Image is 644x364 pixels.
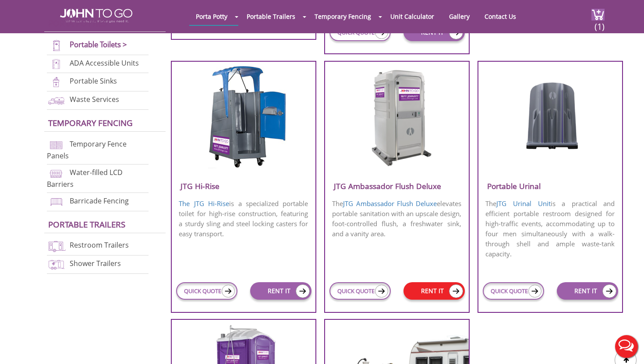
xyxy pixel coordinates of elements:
a: Gallery [442,8,476,25]
img: JTG-Ambassador-Flush-Deluxe.png.webp [355,66,439,167]
a: ADA Accessible Units [70,58,139,68]
img: ADA-units-new.png [47,58,66,70]
h3: Portable Urinal [478,179,622,193]
img: barricade-fencing-icon-new.png [47,196,66,208]
a: Waste Services [70,95,119,105]
img: icon [602,284,616,298]
img: shower-trailers-new.png [47,259,66,270]
a: Shower Trailers [70,259,121,269]
a: QUICK QUOTE [483,282,544,300]
img: water-filled%20barriers-new.png [47,168,66,179]
img: JTG-Hi-Rise-Unit.png [200,66,287,169]
a: Contact Us [478,8,523,25]
img: icon [528,285,541,297]
img: cart a [591,9,605,21]
a: JTG Ambassador Flush Deluxe [343,199,437,208]
img: waste-services-new.png [47,94,66,106]
img: portable-sinks-new.png [47,76,66,88]
img: icon [375,285,388,297]
a: Temporary Fencing [308,8,378,25]
a: Portable Trailers [240,8,302,25]
img: JTG-Urinal-Unit.png.webp [514,66,587,154]
p: The elevates portable sanitation with an upscale design, foot-controlled flush, a freshwater sink... [325,198,469,240]
a: QUICK QUOTE [176,282,237,300]
h3: JTG Hi-Rise [172,179,315,193]
a: RENT IT [403,282,465,300]
p: The is a practical and efficient portable restroom designed for high-traffic events, accommodatin... [478,198,622,260]
a: Portable Toilets > [70,39,127,49]
a: Barricade Fencing [70,196,129,206]
img: restroom-trailers-new.png [47,240,66,252]
a: Porta Potties [48,17,107,28]
a: Portable trailers [48,219,125,230]
img: JOHN to go [60,9,132,23]
a: Temporary Fencing [48,117,133,128]
a: QUICK QUOTE [329,282,391,300]
a: Water-filled LCD Barriers [47,168,123,189]
p: is a specialized portable toilet for high-rise construction, featuring a sturdy sling and steel l... [172,198,315,240]
a: RENT IT [557,282,618,300]
a: Portable Sinks [70,77,117,86]
a: The JTG Hi-Rise [179,199,229,208]
a: JTG Urinal Unit [496,199,550,208]
img: chan-link-fencing-new.png [47,139,66,151]
h3: JTG Ambassador Flush Deluxe [325,179,469,193]
button: Live Chat [609,329,644,364]
img: icon [222,285,235,297]
a: Restroom Trailers [70,241,129,250]
a: Temporary Fence Panels [47,139,127,161]
span: (1) [594,14,605,32]
img: icon [449,284,463,298]
a: RENT IT [250,282,311,300]
a: Unit Calculator [384,8,441,25]
img: portable-toilets-new.png [47,40,66,52]
a: Porta Potty [189,8,234,25]
img: icon [296,284,310,298]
